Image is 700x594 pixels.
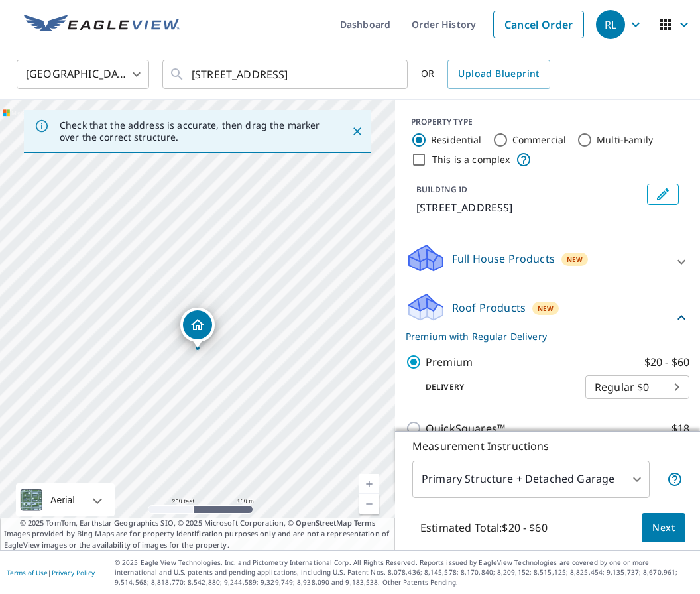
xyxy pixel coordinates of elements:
label: Residential [431,133,482,147]
p: Check that the address is accurate, then drag the marker over the correct structure. [60,119,327,143]
input: Search by address or latitude-longitude [192,56,380,93]
label: Multi-Family [597,133,653,147]
a: Cancel Order [493,11,584,38]
a: Current Level 17, Zoom In [359,474,379,494]
p: Full House Products [452,251,555,267]
span: © 2025 TomTom, Earthstar Geographics SIO, © 2025 Microsoft Corporation, © [20,518,376,529]
div: Aerial [16,483,115,516]
span: New [538,303,554,314]
a: Privacy Policy [52,568,95,577]
span: Your report will include the primary structure and a detached garage if one exists. [667,471,683,487]
button: Edit building 1 [647,184,679,205]
p: $20 - $60 [644,354,689,370]
div: [GEOGRAPHIC_DATA] [17,56,149,93]
div: Aerial [46,483,79,516]
div: Primary Structure + Detached Garage [412,461,650,498]
p: © 2025 Eagle View Technologies, Inc. and Pictometry International Corp. All Rights Reserved. Repo... [115,558,693,587]
label: Commercial [512,133,567,147]
p: Roof Products [452,300,526,316]
p: [STREET_ADDRESS] [416,200,642,215]
div: RL [596,10,625,39]
p: Premium with Regular Delivery [406,329,673,343]
p: Estimated Total: $20 - $60 [410,513,558,542]
a: Current Level 17, Zoom Out [359,494,379,514]
div: PROPERTY TYPE [411,116,684,128]
div: OR [421,60,550,89]
div: Dropped pin, building 1, Residential property, 13-3600 Oneloa St Pahoa, HI 96778 [180,308,215,349]
a: Terms [354,518,376,528]
p: | [7,569,95,577]
p: $18 [671,420,689,436]
div: Full House ProductsNew [406,243,689,280]
a: Upload Blueprint [447,60,550,89]
p: BUILDING ID [416,184,467,195]
label: This is a complex [432,153,510,166]
button: Next [642,513,685,543]
div: Roof ProductsNewPremium with Regular Delivery [406,292,689,343]
span: Next [652,520,675,536]
a: OpenStreetMap [296,518,351,528]
span: New [567,254,583,265]
img: EV Logo [24,15,180,34]
p: QuickSquares™ [426,420,505,436]
button: Close [349,123,366,140]
span: Upload Blueprint [458,66,539,82]
p: Delivery [406,381,585,393]
div: Regular $0 [585,369,689,406]
p: Premium [426,354,473,370]
a: Terms of Use [7,568,48,577]
p: Measurement Instructions [412,438,683,454]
